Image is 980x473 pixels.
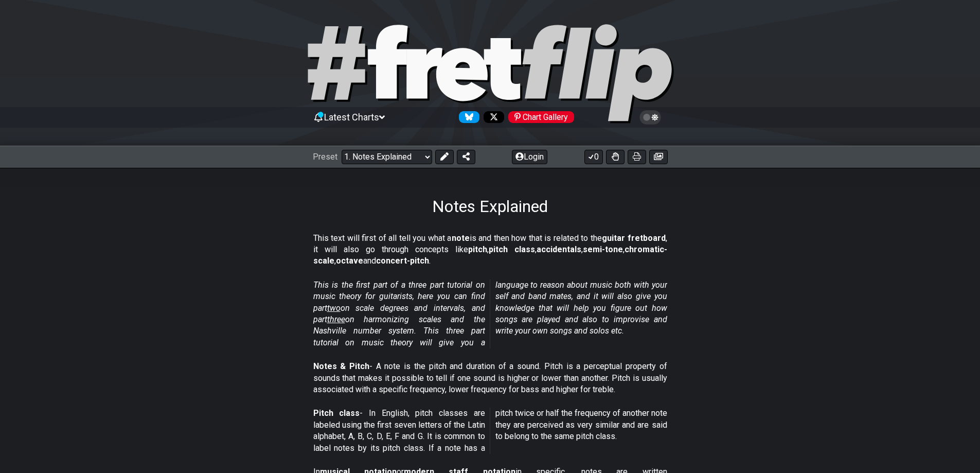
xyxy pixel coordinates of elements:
[645,113,656,122] span: Toggle light / dark theme
[468,244,487,254] strong: pitch
[504,111,574,123] a: #fretflip at Pinterest
[628,150,646,164] button: Print
[583,244,623,254] strong: semi-tone
[606,150,625,164] button: Toggle Dexterity for all fretkits
[455,111,479,123] a: Follow #fretflip at Bluesky
[313,408,667,454] p: - In English, pitch classes are labeled using the first seven letters of the Latin alphabet, A, B...
[313,280,667,347] em: This is the first part of a three part tutorial on music theory for guitarists, here you can find...
[649,150,668,164] button: Create image
[313,152,337,162] span: Preset
[584,150,603,164] button: 0
[376,256,429,266] strong: concert-pitch
[327,314,345,324] span: three
[537,244,581,254] strong: accidentals
[602,233,666,243] strong: guitar fretboard
[479,111,504,123] a: Follow #fretflip at X
[435,150,454,164] button: Edit Preset
[327,303,341,313] span: two
[489,244,535,254] strong: pitch class
[457,150,475,164] button: Share Preset
[342,150,432,164] select: Preset
[508,111,574,123] div: Chart Gallery
[432,197,548,216] h1: Notes Explained
[336,256,363,266] strong: octave
[324,112,379,122] span: Latest Charts
[313,233,667,267] p: This text will first of all tell you what a is and then how that is related to the , it will also...
[512,150,547,164] button: Login
[313,361,369,371] strong: Notes & Pitch
[452,233,470,243] strong: note
[313,361,667,395] p: - A note is the pitch and duration of a sound. Pitch is a perceptual property of sounds that make...
[313,408,360,418] strong: Pitch class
